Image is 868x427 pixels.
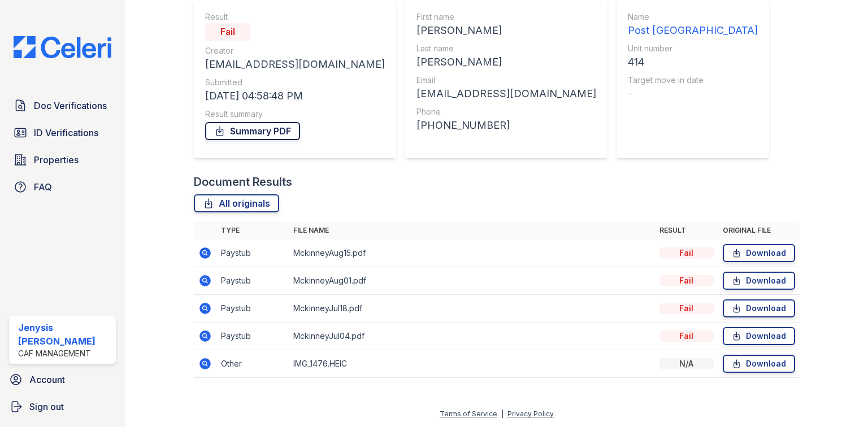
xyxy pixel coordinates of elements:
[723,299,795,317] a: Download
[289,350,655,378] td: IMG_1476.HEIC
[194,194,279,212] a: All originals
[289,323,655,350] td: MckinneyJul04.pdf
[655,221,718,239] th: Result
[416,23,596,38] div: [PERSON_NAME]
[723,327,795,345] a: Download
[9,149,116,171] a: Properties
[205,122,300,140] a: Summary PDF
[416,86,596,102] div: [EMAIL_ADDRESS][DOMAIN_NAME]
[659,358,714,369] div: N/A
[18,321,111,348] div: Jenysis [PERSON_NAME]
[659,330,714,342] div: Fail
[34,153,79,167] span: Properties
[628,11,758,38] a: Name Post [GEOGRAPHIC_DATA]
[205,88,385,104] div: [DATE] 04:58:48 PM
[416,43,596,54] div: Last name
[416,117,596,133] div: [PHONE_NUMBER]
[628,23,758,38] div: Post [GEOGRAPHIC_DATA]
[5,36,120,58] img: CE_Logo_Blue-a8612792a0a2168367f1c8372b55b34899dd931a85d93a1a3d3e32e68fde9ad4.png
[216,221,289,239] th: Type
[34,180,52,194] span: FAQ
[416,11,596,23] div: First name
[659,303,714,314] div: Fail
[29,373,65,386] span: Account
[628,75,758,86] div: Target move in date
[205,56,385,72] div: [EMAIL_ADDRESS][DOMAIN_NAME]
[34,99,107,112] span: Doc Verifications
[628,86,758,102] div: -
[205,11,385,23] div: Result
[723,244,795,262] a: Download
[628,54,758,70] div: 414
[416,106,596,117] div: Phone
[659,275,714,286] div: Fail
[9,94,116,117] a: Doc Verifications
[216,295,289,323] td: Paystub
[289,295,655,323] td: MckinneyJul18.pdf
[723,272,795,290] a: Download
[440,409,497,418] a: Terms of Service
[9,121,116,144] a: ID Verifications
[194,174,292,190] div: Document Results
[416,54,596,70] div: [PERSON_NAME]
[628,11,758,23] div: Name
[18,348,111,359] div: CAF Management
[205,23,250,41] div: Fail
[289,221,655,239] th: File name
[29,400,64,413] span: Sign out
[216,239,289,267] td: Paystub
[5,395,120,418] a: Sign out
[718,221,800,239] th: Original file
[9,176,116,198] a: FAQ
[5,368,120,391] a: Account
[628,43,758,54] div: Unit number
[507,409,554,418] a: Privacy Policy
[216,350,289,378] td: Other
[501,409,504,418] div: |
[205,45,385,56] div: Creator
[205,77,385,88] div: Submitted
[723,355,795,373] a: Download
[205,108,385,120] div: Result summary
[216,267,289,295] td: Paystub
[289,267,655,295] td: MckinneyAug01.pdf
[416,75,596,86] div: Email
[216,323,289,350] td: Paystub
[34,126,98,140] span: ID Verifications
[289,239,655,267] td: MckinneyAug15.pdf
[659,247,714,259] div: Fail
